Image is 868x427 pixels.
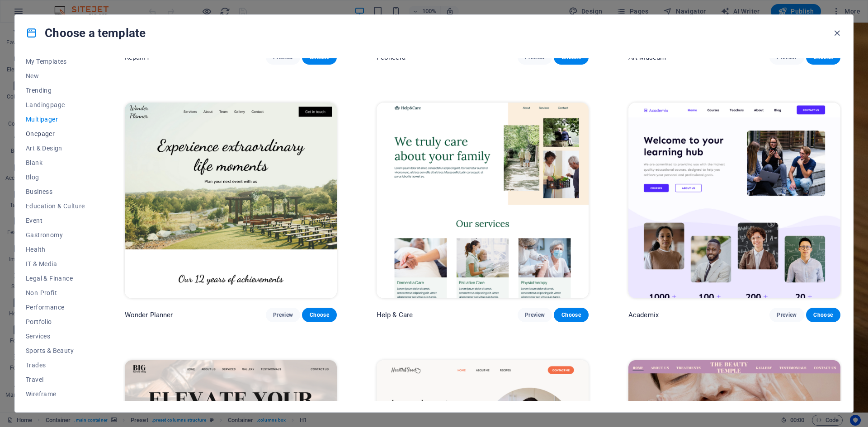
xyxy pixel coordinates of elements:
span: Choose [813,311,833,319]
span: Sports & Beauty [26,347,85,354]
img: Academix [628,103,840,298]
button: Preview [518,308,552,322]
button: Preview [769,308,804,322]
span: Non-Profit [26,289,85,296]
span: Trending [26,87,85,94]
button: Health [26,242,85,257]
span: Multipager [26,116,85,123]
span: Education & Culture [26,202,85,210]
button: Portfolio [26,314,85,329]
button: Performance [26,300,85,314]
button: Onepager [26,127,85,141]
span: Portfolio [26,318,85,325]
span: IT & Media [26,260,85,267]
button: Gastronomy [26,228,85,242]
button: Wireframe [26,387,85,401]
span: My Templates [26,58,85,65]
span: Preview [273,311,293,319]
span: New [26,72,85,80]
p: Wonder Planner [125,310,173,319]
button: Preview [266,308,300,322]
span: Choose [561,311,581,319]
span: Business [26,188,85,195]
span: Blog [26,174,85,181]
button: Event [26,213,85,228]
span: Event [26,217,85,224]
button: Blog [26,170,85,184]
button: Services [26,329,85,343]
button: Business [26,184,85,199]
p: Academix [628,310,659,319]
span: Choose [309,311,329,319]
span: Preview [525,311,545,319]
button: Sports & Beauty [26,343,85,358]
button: New [26,69,85,83]
img: Wonder Planner [125,103,337,298]
span: Wireframe [26,390,85,398]
span: Trades [26,361,85,369]
span: Onepager [26,130,85,137]
span: Legal & Finance [26,275,85,282]
button: My Templates [26,54,85,69]
span: Gastronomy [26,231,85,239]
button: Non-Profit [26,286,85,300]
span: Services [26,333,85,340]
button: IT & Media [26,257,85,271]
img: Help & Care [377,103,589,298]
button: Choose [554,308,588,322]
button: Art & Design [26,141,85,155]
button: Choose [806,308,840,322]
button: Multipager [26,112,85,127]
button: Blank [26,155,85,170]
button: Trending [26,83,85,98]
button: Legal & Finance [26,271,85,286]
p: Help & Care [377,310,413,319]
button: Landingpage [26,98,85,112]
span: Art & Design [26,145,85,152]
span: Performance [26,304,85,311]
span: Health [26,246,85,253]
button: Travel [26,372,85,387]
span: Preview [777,311,797,319]
span: Blank [26,159,85,166]
button: Trades [26,358,85,372]
button: Choose [302,308,336,322]
button: Education & Culture [26,199,85,213]
span: Landingpage [26,101,85,108]
span: Travel [26,376,85,383]
h4: Choose a template [26,26,146,40]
